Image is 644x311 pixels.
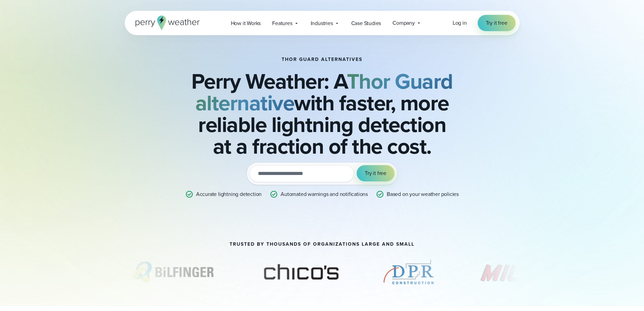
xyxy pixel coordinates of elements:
[387,190,459,198] p: Based on your weather policies
[124,255,220,289] div: 1 of 11
[272,19,292,27] span: Features
[311,19,333,27] span: Industries
[230,242,414,247] h2: Trusted by thousands of organizations large and small
[478,15,516,31] a: Try it free
[159,70,486,157] h2: Perry Weather: A with faster, more reliable lightning detection at a fraction of the cost.
[253,255,349,289] img: Chicos.svg
[281,190,368,198] p: Automated warnings and notifications
[392,19,415,27] span: Company
[486,19,507,27] span: Try it free
[351,19,381,27] span: Case Studies
[195,65,453,119] strong: Thor Guard alternative
[196,190,262,198] p: Accurate lightning detection
[124,255,220,289] img: Bilfinger.svg
[231,19,261,27] span: How it Works
[468,255,564,289] div: 4 of 11
[345,16,387,30] a: Case Studies
[382,255,436,289] div: 3 of 11
[468,255,564,289] img: Milos.svg
[125,255,520,292] div: slideshow
[253,255,349,289] div: 2 of 11
[453,19,467,27] span: Log in
[225,16,267,30] a: How it Works
[382,255,436,289] img: DPR-Construction.svg
[453,19,467,27] a: Log in
[357,165,395,181] button: Try it free
[365,169,386,177] span: Try it free
[282,57,362,62] h1: THOR GUARD ALTERNATIVES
